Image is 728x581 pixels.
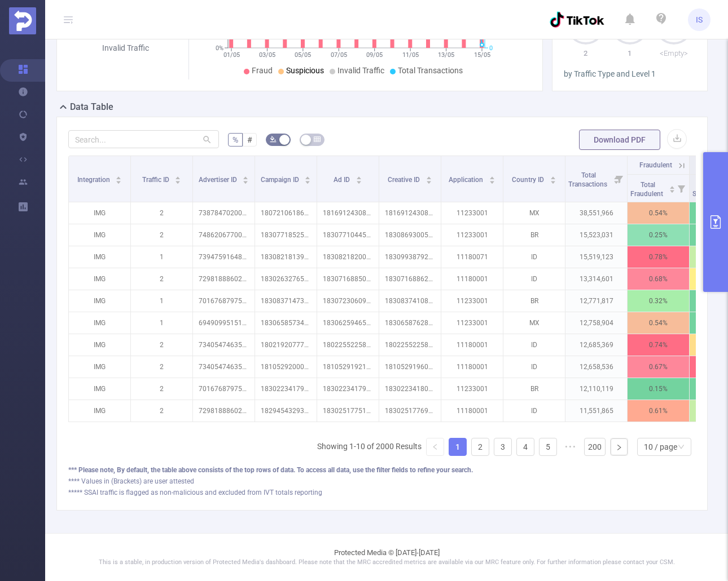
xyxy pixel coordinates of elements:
p: IMG [69,268,130,290]
div: Sort [174,175,181,181]
p: 7394759164880355345 [193,246,255,268]
p: 11180071 [441,246,503,268]
p: 0.32% [628,290,689,312]
p: 11,551,865 [565,400,627,422]
p: 1 [131,246,192,268]
p: 1830771044587586 [317,224,379,246]
tspan: 09/05 [366,51,383,59]
a: 4 [517,438,534,455]
p: 11233001 [441,312,503,334]
i: icon: caret-up [175,175,181,178]
p: 1830658573405297 [255,312,317,334]
p: 1802255225869362 [317,334,379,356]
p: 1830625946550306 [317,312,379,334]
li: 5 [539,438,557,456]
p: 11233001 [441,290,503,312]
p: 7340547463515783169 [193,356,255,378]
li: 200 [584,438,606,456]
i: icon: caret-down [356,179,362,183]
a: 5 [540,438,556,455]
p: 1830223417999521 [255,378,317,400]
div: by Traffic Type and Level 1 [564,68,696,80]
p: IMG [69,356,130,378]
span: Invalid Traffic [337,66,384,75]
i: icon: caret-down [243,179,249,183]
p: ID [503,400,565,422]
li: Previous Page [426,438,444,456]
p: 38,551,966 [565,202,627,224]
p: BR [503,224,565,246]
p: 2 [131,224,192,246]
span: Total Suspicious [692,181,727,198]
i: icon: right [616,444,622,451]
i: icon: left [432,443,438,450]
p: 1830821813902369 [255,246,317,268]
p: 0.25% [628,224,689,246]
span: # [247,135,252,144]
p: 11233001 [441,224,503,246]
p: ID [503,268,565,290]
li: 1 [449,438,467,456]
p: 7016768797570809858 [193,290,255,312]
p: 1810529200035874 [255,356,317,378]
p: 1830716885012529 [317,268,379,290]
p: 11233001 [441,202,503,224]
i: icon: caret-up [305,175,311,178]
p: 12,771,817 [565,290,627,312]
span: <Empty> [660,49,688,57]
tspan: 15/05 [473,51,490,59]
p: 15,523,031 [565,224,627,246]
p: 0.78% [628,246,689,268]
p: 12,758,904 [565,312,627,334]
p: 1830263276580945 [255,268,317,290]
span: Total Fraudulent [630,181,665,198]
p: 1807210618603570 [255,202,317,224]
p: 0.61% [628,400,689,422]
p: 2 [131,356,192,378]
i: icon: down [678,443,685,451]
tspan: 05/05 [295,51,311,59]
p: This is a stable, in production version of Protected Media's dashboard. Please note that the MRC ... [73,558,700,567]
div: ***** SSAI traffic is flagged as non-malicious and excluded from IVT totals reporting [68,487,696,498]
p: IMG [69,312,130,334]
div: Sort [489,175,495,181]
li: Next Page [610,438,628,456]
p: 1830771852523553 [255,224,317,246]
p: 1830821820065857 [317,246,379,268]
p: ID [503,334,565,356]
span: Total Transactions [568,171,609,188]
i: Filter menu [673,175,689,202]
p: 0.67% [628,356,689,378]
p: 1830837147319329 [255,290,317,312]
a: 3 [494,438,511,455]
p: 7298188860251504642 [193,400,255,422]
i: Filter menu [611,156,627,202]
div: Sort [115,175,122,181]
span: % [233,135,238,144]
p: IMG [69,378,130,400]
div: Sort [356,175,362,181]
p: 7298188860251504642 [193,268,255,290]
p: 1816912430846993 [317,202,379,224]
p: 2 [564,48,608,59]
span: Advertiser ID [199,176,239,184]
p: 12,110,119 [565,378,627,400]
p: 1 [608,48,652,59]
span: Integration [77,176,112,184]
tspan: 0 [489,45,493,52]
span: Ad ID [334,176,352,184]
p: 11233001 [441,378,503,400]
h2: Data Table [70,100,113,114]
footer: Protected Media © [DATE]-[DATE] [45,533,728,581]
p: 7340547463515783169 [193,334,255,356]
p: 2 [131,400,192,422]
p: IMG [69,400,130,422]
a: 200 [585,438,605,455]
span: Creative ID [388,176,422,184]
li: Next 5 Pages [562,438,580,456]
div: Sort [426,175,432,181]
p: 1830723060983921 [317,290,379,312]
i: icon: table [314,136,321,143]
i: icon: caret-down [550,179,556,183]
p: 6949099515190181890 [193,312,255,334]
